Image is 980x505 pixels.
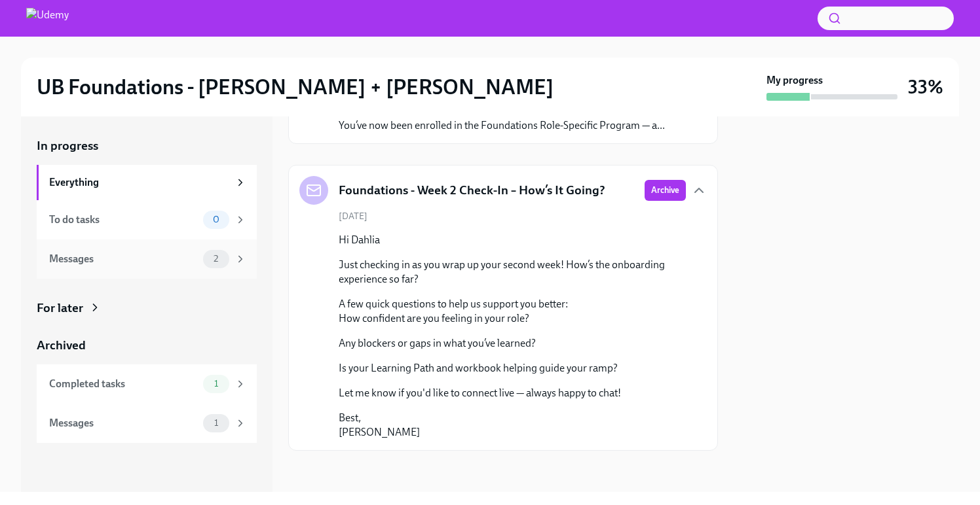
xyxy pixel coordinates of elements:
strong: My progress [766,73,823,88]
p: A few quick questions to help us support you better: How confident are you feeling in your role? [339,297,686,326]
p: Hi Dahlia [339,233,686,247]
a: To do tasks0 [37,200,257,239]
span: 1 [206,418,226,428]
p: Best, [PERSON_NAME] [339,411,686,440]
div: Everything [49,175,229,190]
div: To do tasks [49,213,198,227]
span: Archive [651,184,679,197]
p: You’ve now been enrolled in the Foundations Role-Specific Program — a... [339,118,665,133]
a: Archived [37,337,257,354]
a: For later [37,300,257,317]
div: Messages [49,252,198,266]
span: [DATE] [339,210,367,222]
h3: 33% [908,75,943,99]
p: Just checking in as you wrap up your second week! How’s the onboarding experience so far? [339,258,686,287]
a: Messages1 [37,404,257,443]
img: Udemy [26,8,69,29]
p: Is your Learning Path and workbook helping guide your ramp? [339,361,686,375]
span: 2 [206,254,226,264]
a: Messages2 [37,239,257,279]
div: Messages [49,416,198,430]
button: Archive [645,180,686,201]
p: Let me know if you'd like to connect live — always happy to chat! [339,386,686,400]
span: 1 [206,379,226,389]
a: In progress [37,137,257,154]
h2: UB Foundations - [PERSON_NAME] + [PERSON_NAME] [37,74,554,100]
p: Any blockers or gaps in what you’ve learned? [339,336,686,351]
a: Completed tasks1 [37,364,257,404]
h5: Foundations - Week 2 Check-In – How’s It Going? [339,182,605,199]
div: Completed tasks [49,377,198,391]
span: 0 [205,215,227,224]
a: Everything [37,165,257,200]
div: For later [37,300,83,317]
